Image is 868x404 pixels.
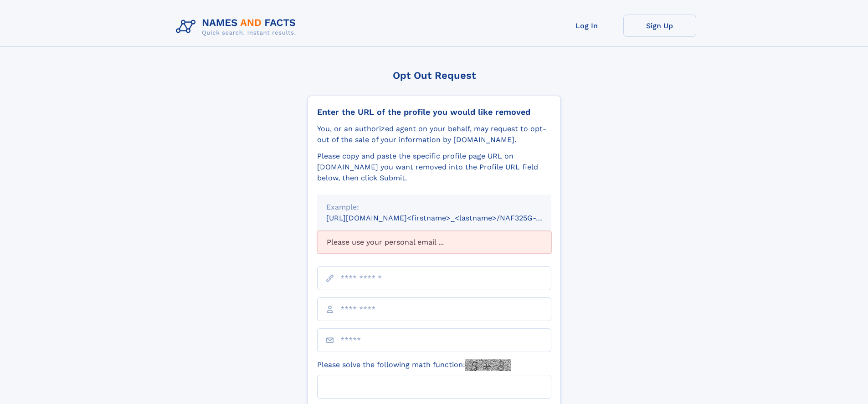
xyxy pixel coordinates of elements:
div: Please use your personal email ... [317,231,551,254]
div: Opt Out Request [308,70,561,81]
div: Please copy and paste the specific profile page URL on [DOMAIN_NAME] you want removed into the Pr... [317,151,551,184]
div: You, or an authorized agent on your behalf, may request to opt-out of the sale of your informatio... [317,123,551,145]
a: Sign Up [623,15,696,37]
div: Enter the URL of the profile you would like removed [317,107,551,117]
label: Please solve the following math function: [317,359,511,371]
img: Logo Names and Facts [172,15,303,39]
div: Example: [326,202,542,213]
a: Log In [550,15,623,37]
small: [URL][DOMAIN_NAME]<firstname>_<lastname>/NAF325G-xxxxxxxx [326,214,569,222]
